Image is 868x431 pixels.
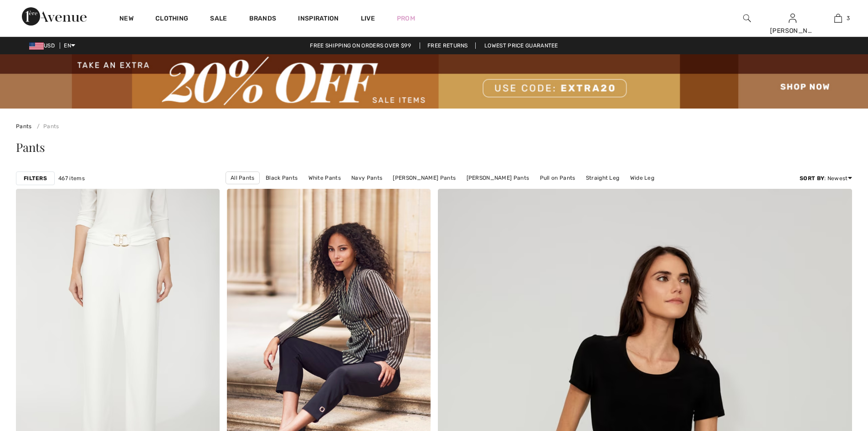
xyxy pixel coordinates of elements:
[24,174,47,182] strong: Filters
[155,15,188,24] a: Clothing
[261,172,302,184] a: Black Pants
[789,14,796,22] a: Sign In
[298,15,339,24] span: Inspiration
[800,174,852,182] div: : Newest
[581,172,624,184] a: Straight Leg
[226,171,260,184] a: All Pants
[58,174,85,182] span: 467 items
[29,42,44,50] img: US Dollar
[16,123,32,130] a: Pants
[800,175,824,182] strong: Sort By
[249,15,277,24] a: Brands
[210,15,227,24] a: Sale
[388,172,460,184] a: [PERSON_NAME] Pants
[304,172,345,184] a: White Pants
[29,42,58,49] span: USD
[810,363,859,385] iframe: Opens a widget where you can chat to one of our agents
[303,42,418,49] a: Free shipping on orders over $99
[770,26,815,36] div: [PERSON_NAME]
[789,13,796,24] img: My Info
[477,42,565,49] a: Lowest Price Guarantee
[397,14,415,23] a: Prom
[816,13,860,24] a: 3
[420,42,476,49] a: Free Returns
[22,7,87,26] img: 1ère Avenue
[64,42,75,49] span: EN
[16,139,45,155] span: Pants
[462,172,534,184] a: [PERSON_NAME] Pants
[33,123,59,130] a: Pants
[834,13,842,24] img: My Bag
[361,14,375,23] a: Live
[119,15,134,24] a: New
[847,14,850,22] span: 3
[535,172,580,184] a: Pull on Pants
[743,13,751,24] img: search the website
[626,172,659,184] a: Wide Leg
[347,172,387,184] a: Navy Pants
